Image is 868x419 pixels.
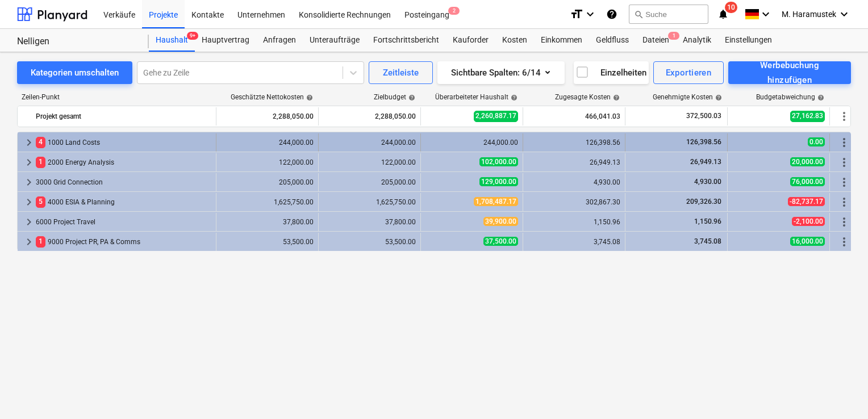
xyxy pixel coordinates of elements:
[741,58,838,88] div: Werbebuchung hinzufügen
[479,177,518,186] span: 129,000.00
[718,29,779,52] a: Einstellungen
[149,29,195,52] a: Haushalt9+
[728,61,851,84] button: Werbebuchung hinzufügen
[149,29,195,52] div: Haushalt
[837,156,851,169] span: Mehr Aktionen
[323,198,416,206] div: 1,625,750.00
[811,364,868,419] div: Chat-Widget
[483,217,518,226] span: 39,900.00
[256,29,303,52] a: Anfragen
[221,218,314,226] div: 37,800.00
[36,196,45,207] span: 5
[374,93,415,101] div: Zielbudget
[685,111,723,121] span: 372,500.03
[725,2,737,13] span: 10
[629,5,708,24] button: Suche
[666,65,712,80] div: Exportieren
[451,65,551,80] div: Sichtbare Spalten : 6/14
[22,136,36,149] span: keyboard_arrow_right
[221,238,314,246] div: 53,500.00
[634,10,643,19] span: search
[437,61,565,84] button: Sichtbare Spalten:6/14
[17,36,135,48] div: Nelligen
[759,7,773,21] i: keyboard_arrow_down
[636,29,676,52] div: Dateien
[611,94,620,101] span: help
[790,177,825,186] span: 76,000.00
[528,238,620,246] div: 3,745.08
[36,137,45,148] span: 4
[406,94,415,101] span: help
[837,195,851,209] span: Mehr Aktionen
[446,29,495,52] a: Kauforder
[36,236,45,247] span: 1
[756,93,824,101] div: Budgetabweichung
[323,218,416,226] div: 37,800.00
[323,158,416,166] div: 122,000.00
[31,65,119,80] div: Kategorien umschalten
[221,139,314,146] div: 244,000.00
[36,193,211,211] div: 4000 ESIA & Planning
[837,110,851,123] span: Mehr Aktionen
[22,215,36,229] span: keyboard_arrow_right
[221,198,314,206] div: 1,625,750.00
[435,93,518,101] div: Überarbeiteter Haushalt
[17,61,132,84] button: Kategorien umschalten
[788,197,825,206] span: -82,737.17
[837,175,851,189] span: Mehr Aktionen
[508,94,518,101] span: help
[495,29,534,52] a: Kosten
[837,136,851,149] span: Mehr Aktionen
[837,215,851,229] span: Mehr Aktionen
[676,29,718,52] a: Analytik
[693,237,723,245] span: 3,745.08
[685,138,723,146] span: 126,398.56
[570,7,583,21] i: format_size
[366,29,446,52] div: Fortschrittsbericht
[528,158,620,166] div: 26,949.13
[36,133,211,152] div: 1000 Land Costs
[606,7,617,21] i: Wissensbasis
[693,217,723,225] span: 1,150.96
[323,139,416,146] div: 244,000.00
[528,178,620,186] div: 4,930.00
[36,107,211,125] div: Projekt gesamt
[474,197,518,206] span: 1,708,487.17
[837,7,851,21] i: keyboard_arrow_down
[483,237,518,246] span: 37,500.00
[555,93,620,101] div: Zugesagte Kosten
[713,94,722,101] span: help
[304,94,313,101] span: help
[689,158,723,166] span: 26,949.13
[22,195,36,209] span: keyboard_arrow_right
[231,93,313,101] div: Geschätzte Nettokosten
[36,173,211,191] div: 3000 Grid Connection
[534,29,589,52] a: Einkommen
[528,218,620,226] div: 1,150.96
[22,175,36,189] span: keyboard_arrow_right
[425,139,518,146] div: 244,000.00
[221,178,314,186] div: 205,000.00
[303,29,366,52] a: Unteraufträge
[221,107,314,125] div: 2,288,050.00
[22,235,36,249] span: keyboard_arrow_right
[685,198,723,206] span: 209,326.30
[474,111,518,121] span: 2,260,887.17
[17,93,216,101] div: Zeilen-Punkt
[790,237,825,246] span: 16,000.00
[811,364,868,419] iframe: Chat Widget
[808,137,825,146] span: 0.00
[528,107,620,125] div: 466,041.03
[36,153,211,171] div: 2000 Energy Analysis
[790,157,825,166] span: 20,000.00
[668,32,679,40] span: 1
[815,94,824,101] span: help
[479,157,518,166] span: 102,000.00
[36,157,45,167] span: 1
[383,65,419,80] div: Zeitleiste
[528,198,620,206] div: 302,867.30
[36,233,211,251] div: 9000 Project PR, PA & Comms
[583,7,597,21] i: keyboard_arrow_down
